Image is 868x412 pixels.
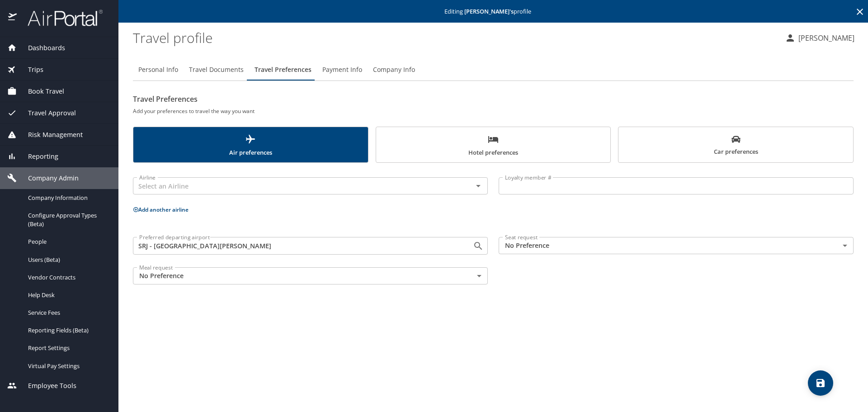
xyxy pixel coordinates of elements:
button: Open [472,180,485,192]
strong: [PERSON_NAME] 's [464,7,514,15]
img: airportal-logo.png [18,9,103,27]
span: Report Settings [28,344,108,352]
span: Help Desk [28,291,108,299]
input: Search for and select an airport [136,240,458,251]
span: Users (Beta) [28,256,108,264]
span: Air preferences [139,134,363,158]
span: Risk Management [17,130,83,140]
div: Profile [133,59,854,81]
span: Configure Approval Types (Beta) [28,211,108,228]
button: Open [472,240,485,252]
p: [PERSON_NAME] [796,33,854,43]
span: Employee Tools [17,381,76,391]
span: Company Information [28,194,108,202]
div: No Preference [133,267,488,284]
button: save [808,370,833,396]
span: Reporting [17,152,58,161]
span: Company Info [373,64,415,76]
div: scrollable force tabs example [133,127,854,163]
div: No Preference [499,237,854,254]
input: Select an Airline [136,180,458,192]
span: Travel Documents [189,64,244,76]
span: Virtual Pay Settings [28,362,108,370]
p: Editing profile [121,9,865,14]
span: People [28,237,108,246]
h6: Add your preferences to travel the way you want [133,106,854,116]
span: Travel Approval [17,108,76,118]
button: Add another airline [133,206,189,213]
span: Vendor Contracts [28,273,108,282]
span: Trips [17,65,43,75]
span: Travel Preferences [255,64,311,76]
span: Personal Info [138,64,178,76]
h2: Travel Preferences [133,92,854,106]
span: Company Admin [17,173,79,183]
span: Payment Info [322,64,362,76]
span: Car preferences [624,135,848,157]
span: Service Fees [28,308,108,317]
img: icon-airportal.png [8,9,18,27]
span: Reporting Fields (Beta) [28,326,108,335]
span: Book Travel [17,86,64,96]
span: Hotel preferences [382,134,605,158]
span: Dashboards [17,43,65,53]
h1: Travel profile [133,24,778,52]
button: [PERSON_NAME] [781,30,858,46]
